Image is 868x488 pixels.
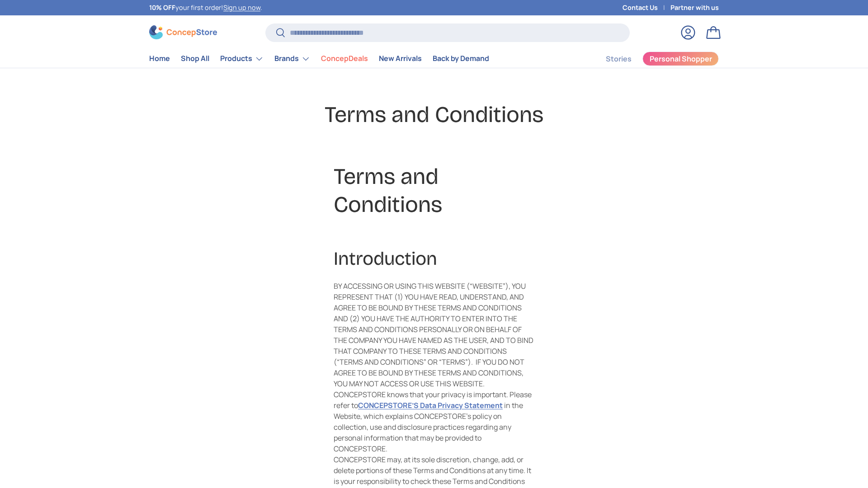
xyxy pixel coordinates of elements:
[670,3,719,13] a: Partner with us
[606,50,632,68] a: Stories
[149,25,217,39] img: ConcepStore
[274,50,310,68] a: Brands
[149,50,170,67] a: Home
[584,50,719,68] nav: Secondary
[334,163,534,219] h1: Terms and Conditions
[334,389,534,454] div: CONCEPSTORE knows that your privacy is important. Please refer to in the Website, which explains ...
[379,50,422,67] a: New Arrivals
[650,55,712,62] span: Personal Shopper
[149,3,175,12] strong: 10% OFF
[623,3,670,13] a: Contact Us
[334,247,534,271] h2: Introduction
[149,50,489,68] nav: Primary
[642,52,719,66] a: Personal Shopper
[321,50,368,67] a: ConcepDeals
[269,50,316,68] summary: Brands
[433,50,489,67] a: Back by Demand
[220,50,264,68] a: Products
[358,400,503,410] a: CONCEPSTORE’S Data Privacy Statement
[260,101,608,129] h1: Terms and Conditions
[149,3,262,13] p: your first order! .
[223,3,260,12] a: Sign up now
[181,50,209,67] a: Shop All
[334,281,533,389] span: BY ACCESSING OR USING THIS WEBSITE (“WEBSITE”), YOU REPRESENT THAT (1) YOU HAVE READ, UNDERSTAND,...
[215,50,269,68] summary: Products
